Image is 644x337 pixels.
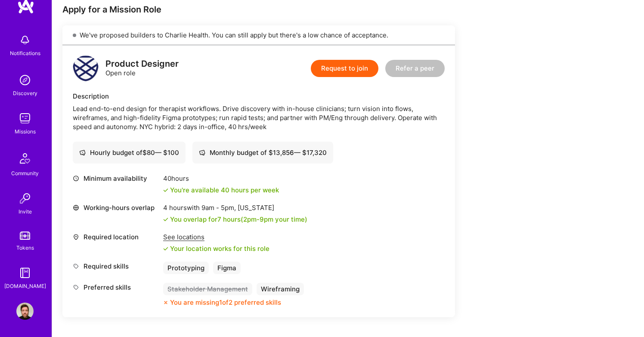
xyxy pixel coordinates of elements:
[73,284,79,291] i: icon Tag
[385,60,445,77] button: Refer a peer
[14,303,36,320] a: User Avatar
[200,204,238,212] span: 9am - 5pm ,
[213,262,241,274] div: Figma
[15,127,36,136] div: Missions
[16,31,34,49] img: bell
[73,204,79,211] i: icon World
[163,262,209,274] div: Prototyping
[163,246,168,251] i: icon Check
[257,283,304,295] div: Wireframing
[163,232,269,241] div: See locations
[243,215,273,223] span: 2pm - 9pm
[105,59,179,68] div: Product Designer
[16,71,34,89] img: discovery
[199,148,327,157] div: Monthly budget of $ 13,856 — $ 17,320
[311,60,378,77] button: Request to join
[163,283,252,295] div: Stakeholder Management
[163,300,168,305] i: icon CloseOrange
[163,174,279,183] div: 40 hours
[19,207,32,216] div: Invite
[16,264,34,281] img: guide book
[62,25,455,45] div: We've proposed builders to Charlie Health. You can still apply but there's a low chance of accept...
[163,186,279,195] div: You're available 40 hours per week
[105,59,179,77] div: Open role
[73,234,79,240] i: icon Location
[163,244,269,253] div: Your location works for this role
[73,262,159,271] div: Required skills
[13,89,37,98] div: Discovery
[16,303,34,320] img: User Avatar
[73,283,159,292] div: Preferred skills
[16,243,34,252] div: Tokens
[163,217,168,222] i: icon Check
[163,188,168,193] i: icon Check
[73,56,99,81] img: logo
[62,4,455,15] div: Apply for a Mission Role
[73,174,159,183] div: Minimum availability
[163,203,307,212] div: 4 hours with [US_STATE]
[73,104,445,131] div: Lead end-to-end design for therapist workflows. Drive discovery with in-house clinicians; turn vi...
[79,149,86,156] i: icon Cash
[73,92,445,101] div: Description
[73,175,79,182] i: icon Clock
[73,203,159,212] div: Working-hours overlap
[170,298,281,307] div: You are missing 1 of 2 preferred skills
[16,190,34,207] img: Invite
[15,148,35,169] img: Community
[16,110,34,127] img: teamwork
[10,49,40,58] div: Notifications
[199,149,205,156] i: icon Cash
[73,232,159,241] div: Required location
[79,148,179,157] div: Hourly budget of $ 80 — $ 100
[4,281,46,291] div: [DOMAIN_NAME]
[73,263,79,269] i: icon Tag
[20,232,30,240] img: tokens
[170,215,307,224] div: You overlap for 7 hours ( your time)
[11,169,39,178] div: Community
